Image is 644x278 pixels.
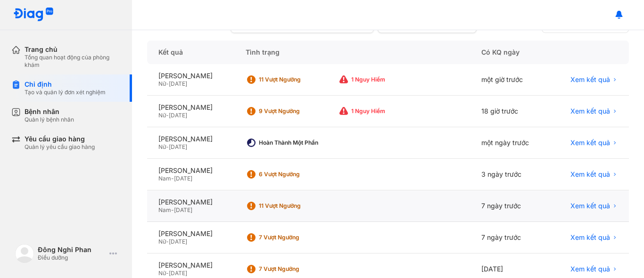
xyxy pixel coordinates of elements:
span: [DATE] [169,238,187,245]
div: 11 Vượt ngưỡng [259,202,334,210]
span: Nam [158,175,171,182]
div: 1 Nguy hiểm [351,76,427,83]
span: [DATE] [174,206,192,213]
span: [DATE] [174,175,192,182]
div: [PERSON_NAME] [158,166,223,175]
span: - [166,143,169,150]
div: Quản lý yêu cầu giao hàng [25,143,95,151]
span: Nữ [158,112,166,119]
span: [DATE] [169,112,187,119]
div: Điều dưỡng [38,254,106,262]
div: Chỉ định [25,80,106,89]
span: Nữ [158,270,166,277]
div: Trang chủ [25,45,121,54]
div: [PERSON_NAME] [158,229,223,238]
div: 9 Vượt ngưỡng [259,107,334,115]
div: Hoàn thành một phần [259,139,334,147]
div: 7 ngày trước [470,222,550,253]
div: 18 giờ trước [470,96,550,127]
div: 7 Vượt ngưỡng [259,265,334,273]
span: Xem kết quả [570,139,610,147]
span: - [166,112,169,119]
span: - [166,80,169,87]
img: logo [13,8,54,22]
div: Tình trạng [234,41,470,64]
div: Tổng quan hoạt động của phòng khám [25,54,121,69]
span: Xem kết quả [570,233,610,242]
span: [DATE] [169,270,187,277]
span: Xem kết quả [570,170,610,179]
div: 6 Vượt ngưỡng [259,171,334,178]
span: Nữ [158,238,166,245]
div: Đông Nghi Phan [38,245,106,254]
span: - [171,206,174,213]
span: - [166,270,169,277]
span: [DATE] [169,143,187,150]
div: một giờ trước [470,64,550,96]
div: Kết quả [147,41,234,64]
span: Xem kết quả [570,107,610,115]
img: logo [15,244,34,263]
span: Nữ [158,80,166,87]
span: [DATE] [169,80,187,87]
div: Tạo và quản lý đơn xét nghiệm [25,89,106,96]
div: Có KQ ngày [470,41,550,64]
div: Yêu cầu giao hàng [25,135,95,143]
div: [PERSON_NAME] [158,103,223,112]
div: [PERSON_NAME] [158,72,223,80]
div: Quản lý bệnh nhân [25,116,74,123]
div: [PERSON_NAME] [158,135,223,143]
div: [PERSON_NAME] [158,261,223,270]
div: một ngày trước [470,127,550,159]
div: 11 Vượt ngưỡng [259,76,334,83]
span: - [166,238,169,245]
div: 3 ngày trước [470,159,550,190]
span: Xem kết quả [570,75,610,84]
span: Xem kết quả [570,265,610,273]
span: Nữ [158,143,166,150]
div: Bệnh nhân [25,107,74,116]
div: 7 Vượt ngưỡng [259,234,334,241]
div: [PERSON_NAME] [158,198,223,206]
div: 7 ngày trước [470,190,550,222]
span: Nam [158,206,171,213]
span: Xem kết quả [570,202,610,210]
div: 1 Nguy hiểm [351,107,427,115]
span: - [171,175,174,182]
